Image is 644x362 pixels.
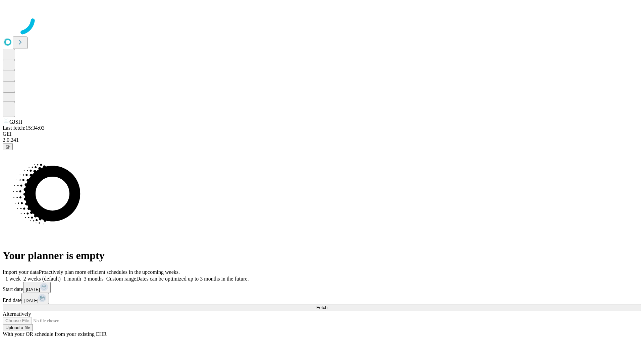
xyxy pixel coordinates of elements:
[3,304,641,311] button: Fetch
[3,249,641,262] h1: Your planner is empty
[23,282,51,293] button: [DATE]
[23,276,61,282] span: 2 weeks (default)
[39,269,180,275] span: Proactively plan more efficient schedules in the upcoming weeks.
[63,276,81,282] span: 1 month
[3,269,39,275] span: Import your data
[106,276,136,282] span: Custom range
[26,287,40,292] span: [DATE]
[24,298,38,303] span: [DATE]
[3,324,33,331] button: Upload a file
[3,131,641,137] div: GEI
[3,282,641,293] div: Start date
[84,276,104,282] span: 3 months
[5,144,10,149] span: @
[21,293,49,304] button: [DATE]
[3,137,641,143] div: 2.0.241
[3,143,13,150] button: @
[9,119,22,125] span: GJSH
[5,276,21,282] span: 1 week
[3,311,31,317] span: Alternatively
[3,331,107,337] span: With your OR schedule from your existing EHR
[136,276,249,282] span: Dates can be optimized up to 3 months in the future.
[3,293,641,304] div: End date
[316,305,327,310] span: Fetch
[3,125,45,131] span: Last fetch: 15:34:03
